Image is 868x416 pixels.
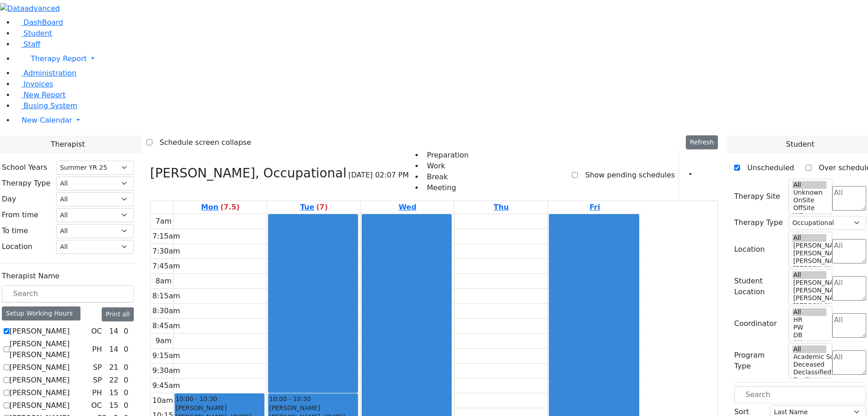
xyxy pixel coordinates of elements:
[793,324,827,331] option: PW
[793,376,827,384] option: Declines
[154,276,174,287] div: 8am
[151,291,182,301] div: 8:15am
[2,162,47,173] label: School Years
[704,167,709,183] div: Setup
[151,231,182,242] div: 7:15am
[2,271,60,282] label: Therapist Name
[734,318,777,329] label: Coordinator
[151,261,182,272] div: 7:45am
[14,91,66,99] a: New Report
[90,375,106,386] div: SP
[89,387,106,398] div: PH
[740,161,794,175] label: Unscheduled
[2,210,38,220] label: From time
[793,316,827,324] option: HR
[734,244,765,255] label: Location
[107,362,120,373] div: 21
[89,344,106,355] div: PH
[423,182,468,193] li: Meeting
[2,194,16,205] label: Day
[122,387,130,398] div: 0
[14,111,868,129] a: New Calendar
[9,400,70,411] label: [PERSON_NAME]
[793,242,827,249] option: [PERSON_NAME] 5
[786,139,814,150] span: Student
[14,29,52,38] a: Student
[122,375,130,386] div: 0
[793,361,827,368] option: Deceased
[154,216,174,227] div: 7am
[793,196,827,204] option: OnSite
[832,186,866,210] textarea: Search
[154,335,174,346] div: 9am
[316,202,328,213] label: (7)
[686,135,718,149] button: Refresh
[2,178,51,189] label: Therapy Type
[107,375,120,386] div: 22
[793,339,827,347] option: AH
[793,271,827,279] option: All
[734,191,780,202] label: Therapy Site
[88,400,106,411] div: OC
[793,368,827,376] option: Declassified
[734,217,783,228] label: Therapy Type
[793,279,827,287] option: [PERSON_NAME] 5
[151,350,182,361] div: 9:15am
[793,353,827,361] option: Academic Support
[793,265,827,273] option: [PERSON_NAME] 2
[793,249,827,257] option: [PERSON_NAME] 4
[24,40,40,48] span: Staff
[588,201,602,214] a: August 22, 2025
[107,326,120,337] div: 14
[9,375,70,386] label: [PERSON_NAME]
[122,326,130,337] div: 0
[151,365,182,376] div: 9:30am
[734,386,866,403] input: Search
[14,101,77,110] a: Busing System
[151,380,182,391] div: 9:45am
[9,326,70,337] label: [PERSON_NAME]
[175,394,217,403] span: 10:00 - 10:30
[9,362,70,373] label: [PERSON_NAME]
[24,18,63,27] span: DashBoard
[14,50,868,68] a: Therapy Report
[24,29,52,38] span: Student
[152,135,251,150] label: Schedule screen collapse
[151,395,175,406] div: 10am
[578,168,675,182] label: Show pending schedules
[107,344,120,355] div: 14
[734,276,783,297] label: Student Location
[269,394,311,403] span: 10:00 - 10:30
[14,40,40,48] a: Staff
[2,285,134,302] input: Search
[102,307,134,321] button: Print all
[22,116,72,124] span: New Calendar
[793,345,827,353] option: All
[151,246,182,257] div: 7:30am
[9,387,70,398] label: [PERSON_NAME]
[220,202,240,213] label: (7.5)
[423,161,468,172] li: Work
[793,212,827,220] option: WP
[397,201,418,214] a: August 20, 2025
[14,18,63,27] a: DashBoard
[832,313,866,338] textarea: Search
[31,54,87,63] span: Therapy Report
[107,387,120,398] div: 15
[793,302,827,310] option: [PERSON_NAME] 2
[24,91,66,99] span: New Report
[2,306,80,320] div: Setup Working Hours
[423,172,468,182] li: Break
[793,189,827,196] option: Unknown
[122,400,130,411] div: 0
[24,69,76,77] span: Administration
[122,344,130,355] div: 0
[793,287,827,294] option: [PERSON_NAME] 4
[734,350,783,372] label: Program Type
[2,225,28,236] label: To time
[793,294,827,302] option: [PERSON_NAME] 3
[122,362,130,373] div: 0
[696,167,701,183] div: Report
[793,204,827,212] option: OffSite
[90,362,106,373] div: SP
